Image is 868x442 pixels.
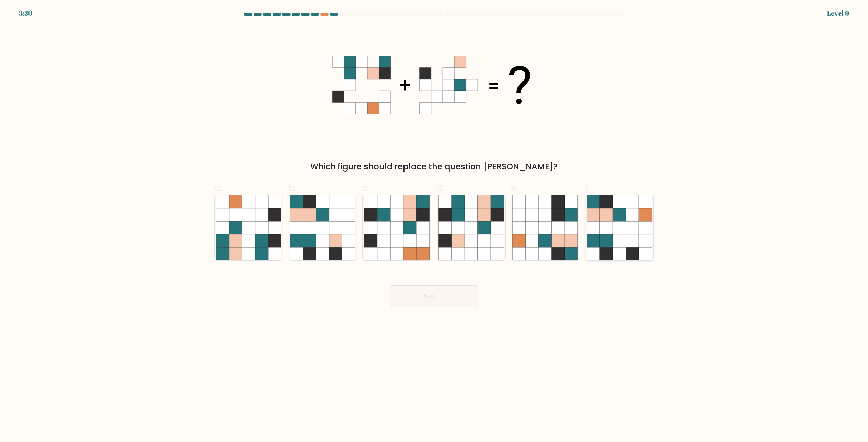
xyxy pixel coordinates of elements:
[390,285,478,307] button: Next
[19,8,32,18] div: 3:39
[289,181,297,194] span: b.
[511,181,518,194] span: e.
[437,181,445,194] span: d.
[214,181,222,194] span: a.
[218,161,650,173] div: Which figure should replace the question [PERSON_NAME]?
[827,8,849,18] div: Level 9
[362,181,370,194] span: c.
[585,181,590,194] span: f.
